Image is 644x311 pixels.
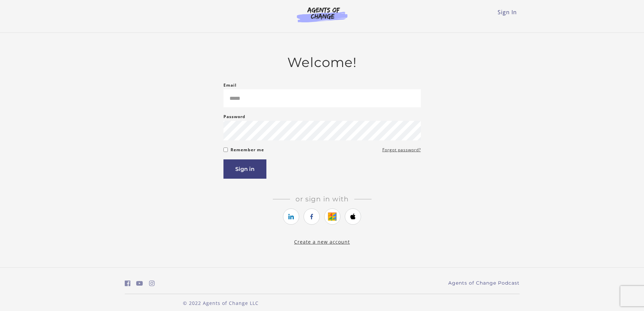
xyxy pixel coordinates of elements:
[223,54,421,70] h2: Welcome!
[223,81,237,89] label: Email
[294,239,350,245] a: Create a new account
[223,159,266,179] button: Sign in
[231,146,264,154] label: Remember me
[448,280,520,287] a: Agents of Change Podcast
[136,279,143,288] a: https://www.youtube.com/c/AgentsofChangeTestPrepbyMeaganMitchell (Open in a new window)
[304,208,320,225] a: https://courses.thinkific.com/users/auth/facebook?ss%5Breferral%5D=&ss%5Buser_return_to%5D=&ss%5B...
[125,279,130,288] a: https://www.facebook.com/groups/aswbtestprep (Open in a new window)
[345,208,361,225] a: https://courses.thinkific.com/users/auth/apple?ss%5Breferral%5D=&ss%5Buser_return_to%5D=&ss%5Bvis...
[136,280,143,287] i: https://www.youtube.com/c/AgentsofChangeTestPrepbyMeaganMitchell (Open in a new window)
[149,280,155,287] i: https://www.instagram.com/agentsofchangeprep/ (Open in a new window)
[290,195,354,203] span: Or sign in with
[324,208,340,225] a: https://courses.thinkific.com/users/auth/google?ss%5Breferral%5D=&ss%5Buser_return_to%5D=&ss%5Bvi...
[223,113,245,121] label: Password
[382,146,421,154] a: Forgot password?
[290,7,355,22] img: Agents of Change Logo
[125,299,317,307] p: © 2022 Agents of Change LLC
[125,280,130,287] i: https://www.facebook.com/groups/aswbtestprep (Open in a new window)
[283,208,299,225] a: https://courses.thinkific.com/users/auth/linkedin?ss%5Breferral%5D=&ss%5Buser_return_to%5D=&ss%5B...
[149,279,155,288] a: https://www.instagram.com/agentsofchangeprep/ (Open in a new window)
[498,8,517,16] a: Sign In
